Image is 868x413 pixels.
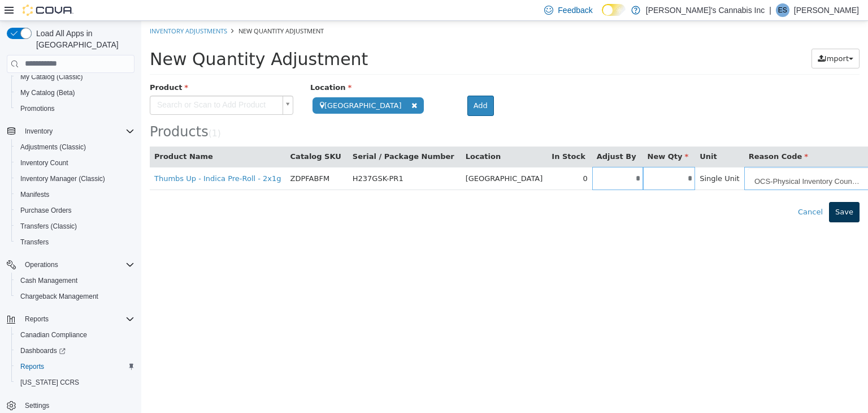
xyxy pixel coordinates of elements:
span: Reports [20,362,44,371]
button: Add [326,75,353,95]
span: My Catalog (Classic) [20,72,83,81]
a: Thumbs Up - Indica Pre-Roll - 2x1g [13,153,140,162]
button: [US_STATE] CCRS [11,375,139,390]
span: Purchase Orders [16,204,134,217]
span: ES [778,3,787,17]
button: Save [688,181,718,201]
span: Load All Apps in [GEOGRAPHIC_DATA] [32,28,134,50]
span: [GEOGRAPHIC_DATA] [324,153,402,162]
a: OCS-Physical Inventory Count (Operationally Initiated) [606,147,741,169]
span: Cash Management [16,274,134,287]
span: Inventory [20,124,134,138]
button: Transfers [11,234,139,250]
span: Canadian Compliance [20,330,87,339]
span: Chargeback Management [20,292,98,301]
span: Location [169,62,210,71]
a: Reports [16,360,49,373]
span: Reports [16,360,134,373]
button: Location [324,130,362,141]
span: Adjustments (Classic) [20,143,86,152]
span: New Qty [506,131,548,140]
button: My Catalog (Classic) [11,69,139,85]
button: Import [670,28,718,48]
span: Transfers [16,235,134,249]
button: Operations [20,258,63,272]
input: Dark Mode [602,4,626,16]
span: Inventory Manager (Classic) [16,172,134,186]
a: Transfers [16,235,53,249]
button: Chargeback Management [11,289,139,304]
span: Transfers (Classic) [16,220,134,233]
span: Feedback [558,5,592,16]
a: Transfers (Classic) [16,220,81,233]
a: Adjustments (Classic) [16,140,90,154]
button: Operations [2,257,139,273]
span: Import [683,33,708,42]
span: OCS-Physical Inventory Count (Operationally Initiated) [606,147,726,170]
span: Purchase Orders [20,206,72,215]
span: [GEOGRAPHIC_DATA] [171,76,283,93]
span: Dashboards [20,346,66,355]
span: Search or Scan to Add Product [9,75,137,93]
a: My Catalog (Classic) [16,70,88,84]
small: ( ) [67,107,80,118]
button: My Catalog (Beta) [11,85,139,101]
span: Transfers (Classic) [20,222,77,231]
td: 0 [406,146,450,169]
span: Canadian Compliance [16,328,134,342]
button: Promotions [11,101,139,117]
span: Inventory Manager (Classic) [20,174,105,183]
a: Cash Management [16,274,82,287]
p: [PERSON_NAME] [794,3,859,17]
a: Dashboards [16,344,70,358]
p: | [769,3,771,17]
button: Serial / Package Number [211,130,315,141]
span: My Catalog (Beta) [16,86,134,100]
a: Inventory Count [16,156,73,170]
td: ZDPFABFM [145,146,207,169]
span: My Catalog (Classic) [16,70,134,84]
a: Inventory Manager (Classic) [16,172,110,186]
span: Promotions [16,102,134,115]
a: Inventory Adjustments [8,6,86,14]
span: Single Unit [558,153,598,162]
span: 1 [71,107,76,118]
img: Cova [23,5,73,16]
span: Settings [20,398,134,412]
span: Manifests [20,190,49,199]
button: Product Name [13,130,74,141]
button: Purchase Orders [11,203,139,218]
a: [US_STATE] CCRS [16,376,84,389]
button: In Stock [410,130,446,141]
span: Dark Mode [602,16,602,16]
span: Product [8,62,47,71]
a: My Catalog (Beta) [16,86,80,100]
button: Transfers (Classic) [11,218,139,234]
span: Manifests [16,188,134,201]
a: Purchase Orders [16,204,76,217]
span: Inventory Count [20,158,68,167]
span: Dashboards [16,344,134,358]
div: Erica Smith [776,3,789,17]
button: Adjust By [455,130,497,141]
span: [US_STATE] CCRS [20,378,79,387]
span: Chargeback Management [16,290,134,303]
button: Cash Management [11,273,139,289]
button: Reports [20,312,53,326]
a: Canadian Compliance [16,328,92,342]
span: Settings [25,401,49,410]
span: Cash Management [20,276,77,285]
button: Catalog SKU [149,130,202,141]
span: Operations [20,258,134,272]
a: Manifests [16,188,54,201]
span: New Quantity Adjustment [97,6,183,14]
span: Transfers [20,238,49,247]
span: Reports [25,315,49,324]
span: Washington CCRS [16,376,134,389]
button: Unit [558,130,578,141]
button: Reports [11,359,139,375]
span: Reason Code [607,131,667,140]
a: Promotions [16,102,59,115]
p: [PERSON_NAME]'s Cannabis Inc [646,3,765,17]
span: Operations [25,260,58,269]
